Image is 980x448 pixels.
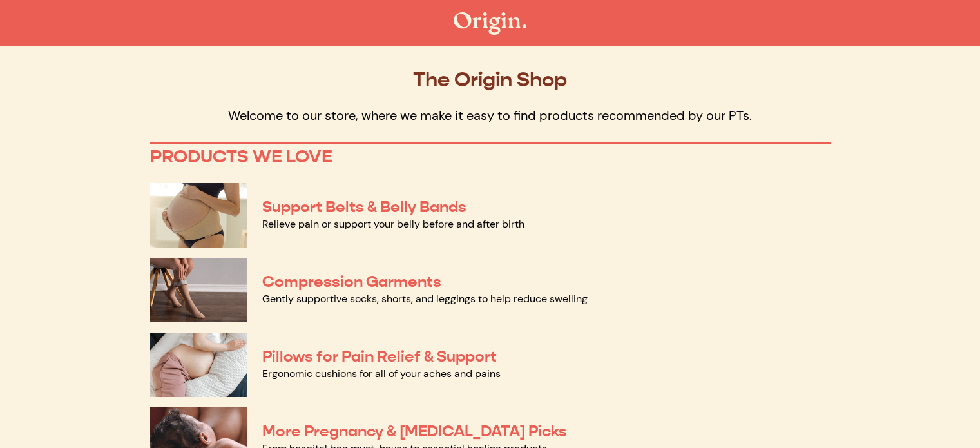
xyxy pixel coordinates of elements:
[262,367,501,380] a: Ergonomic cushions for all of your aches and pains
[262,272,441,291] a: Compression Garments
[150,67,831,92] p: The Origin Shop
[150,146,831,168] p: PRODUCTS WE LOVE
[262,422,567,441] a: More Pregnancy & [MEDICAL_DATA] Picks
[150,107,831,124] p: Welcome to our store, where we make it easy to find products recommended by our PTs.
[454,12,526,35] img: The Origin Shop
[262,197,466,217] a: Support Belts & Belly Bands
[150,183,247,248] img: Support Belts & Belly Bands
[262,292,588,306] a: Gently supportive socks, shorts, and leggings to help reduce swelling
[150,258,247,322] img: Compression Garments
[262,347,497,366] a: Pillows for Pain Relief & Support
[262,217,524,231] a: Relieve pain or support your belly before and after birth
[150,333,247,397] img: Pillows for Pain Relief & Support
